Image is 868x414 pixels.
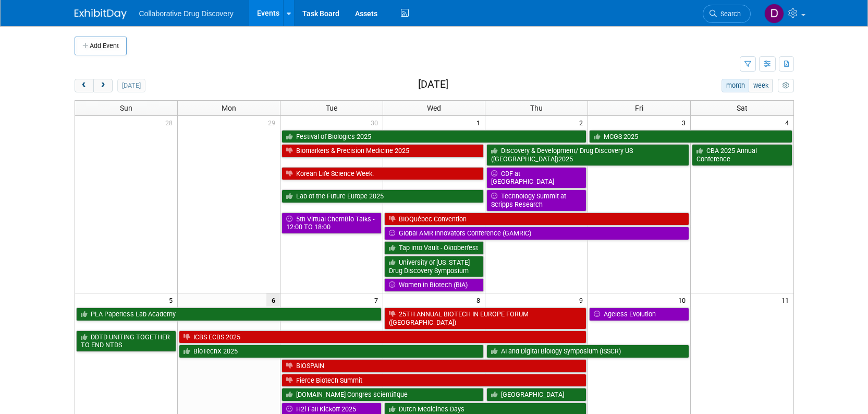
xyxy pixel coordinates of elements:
a: BIOSPAIN [282,359,587,373]
a: CBA 2025 Annual Conference [692,144,792,165]
a: Korean Life Science Week. [282,167,484,181]
a: BIOQuébec Convention [384,212,690,226]
a: [GEOGRAPHIC_DATA] [486,388,586,401]
a: PLA Paperless Lab Academy [76,307,382,321]
button: prev [75,79,94,92]
span: Thu [530,104,543,112]
a: Search [703,5,751,23]
span: Sat [737,104,748,112]
h2: [DATE] [418,79,448,90]
a: Global AMR Innovators Conference (GAMRIC) [384,227,690,240]
a: MCGS 2025 [589,130,792,144]
span: Fri [635,104,643,112]
img: Daniel Castro [764,4,784,23]
a: Fierce Biotech Summit [282,374,587,387]
i: Personalize Calendar [783,82,789,89]
button: next [93,79,113,92]
a: ICBS ECBS 2025 [179,330,586,344]
a: Tap into Vault - Oktoberfest [384,241,484,255]
span: Search [717,10,741,18]
a: Biomarkers & Precision Medicine 2025 [282,144,484,158]
a: Discovery & Development/ Drug Discovery US ([GEOGRAPHIC_DATA])2025 [486,144,689,165]
a: Lab of the Future Europe 2025 [282,190,484,203]
span: 29 [267,116,280,129]
span: Collaborative Drug Discovery [139,9,234,18]
a: AI and Digital Biology Symposium (ISSCR) [486,345,689,358]
a: Women in Biotech (BIA) [384,278,484,292]
span: 30 [370,116,383,129]
span: Wed [427,104,441,112]
a: [DOMAIN_NAME] Congres scientifique [282,388,484,401]
span: Mon [222,104,236,112]
button: myCustomButton [778,79,793,92]
span: Tue [326,104,337,112]
a: 5th Virtual ChemBio Talks - 12:00 TO 18:00 [282,212,382,234]
a: 25TH ANNUAL BIOTECH IN EUROPE FORUM ([GEOGRAPHIC_DATA]) [384,307,587,329]
button: month [722,79,749,92]
button: week [749,79,773,92]
span: Sun [120,104,132,112]
a: Technology Summit at Scripps Research [486,190,586,211]
a: Ageless Evolution [589,307,689,321]
span: 8 [475,293,485,306]
a: BioTechX 2025 [179,345,484,358]
span: 4 [784,116,793,129]
span: 6 [266,293,280,306]
span: 10 [677,293,690,306]
span: 28 [164,116,177,129]
a: CDF at [GEOGRAPHIC_DATA] [486,167,586,188]
a: Festival of Biologics 2025 [282,130,587,144]
button: [DATE] [117,79,145,92]
span: 5 [168,293,177,306]
span: 1 [475,116,485,129]
img: ExhibitDay [75,9,127,19]
span: 3 [681,116,690,129]
span: 9 [578,293,588,306]
span: 7 [373,293,383,306]
button: Add Event [75,37,127,55]
a: University of [US_STATE] Drug Discovery Symposium [384,256,484,277]
a: DDTD UNITING TOGETHER TO END NTDS [76,330,176,352]
span: 2 [578,116,588,129]
span: 11 [780,293,793,306]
